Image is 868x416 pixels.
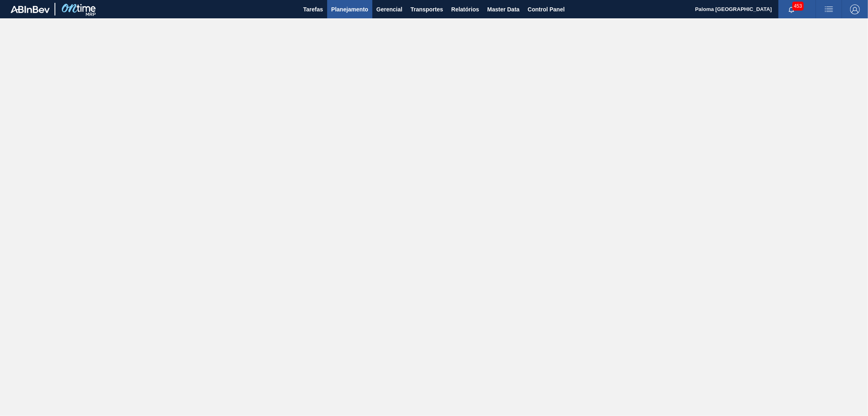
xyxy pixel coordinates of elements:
[792,2,804,11] span: 453
[824,4,834,14] img: userActions
[850,4,860,14] img: Logout
[528,4,565,14] span: Control Panel
[451,4,479,14] span: Relatórios
[411,4,443,14] span: Transportes
[303,4,323,14] span: Tarefas
[331,4,368,14] span: Planejamento
[376,4,402,14] span: Gerencial
[778,4,805,15] button: Notificações
[11,6,50,13] img: TNhmsLtSVTkK8tSr43FrP2fwEKptu5GPRR3wAAAABJRU5ErkJggg==
[487,4,519,14] span: Master Data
